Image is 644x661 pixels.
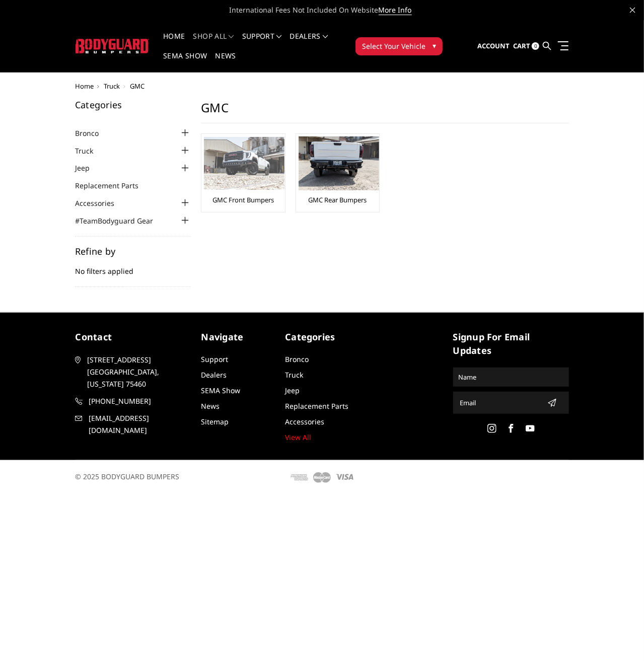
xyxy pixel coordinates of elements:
[285,370,303,380] a: Truck
[513,33,539,60] a: Cart 0
[193,33,234,52] a: shop all
[379,5,412,15] a: More Info
[76,412,191,436] a: [EMAIL_ADDRESS][DOMAIN_NAME]
[163,52,207,72] a: SEMA Show
[201,100,569,123] h1: GMC
[201,417,229,426] a: Sitemap
[201,370,227,380] a: Dealers
[285,354,309,364] a: Bronco
[477,41,510,50] span: Account
[75,247,191,256] h5: Refine by
[75,145,106,156] a: Truck
[215,52,236,72] a: News
[76,82,94,91] a: Home
[285,386,300,395] a: Jeep
[130,82,145,91] span: GMC
[75,100,191,109] h5: Categories
[290,33,328,52] a: Dealers
[201,386,241,395] a: SEMA Show
[308,195,367,204] a: GMC Rear Bumpers
[456,395,544,411] input: Email
[285,330,359,344] h5: Categories
[201,354,229,364] a: Support
[89,412,191,436] span: [EMAIL_ADDRESS][DOMAIN_NAME]
[163,33,185,52] a: Home
[453,330,569,357] h5: signup for email updates
[285,401,348,411] a: Replacement Parts
[88,354,189,390] span: [STREET_ADDRESS] [GEOGRAPHIC_DATA], [US_STATE] 75460
[355,37,443,55] button: Select Your Vehicle
[532,42,539,50] span: 0
[76,472,180,481] span: © 2025 BODYGUARD BUMPERS
[362,41,425,51] span: Select Your Vehicle
[75,180,151,191] a: Replacement Parts
[76,330,191,344] h5: contact
[477,33,510,60] a: Account
[513,41,530,50] span: Cart
[285,417,324,426] a: Accessories
[76,39,150,53] img: BODYGUARD BUMPERS
[242,33,282,52] a: Support
[212,195,274,204] a: GMC Front Bumpers
[594,613,644,661] iframe: Chat Widget
[75,163,102,173] a: Jeep
[75,198,127,208] a: Accessories
[76,395,191,407] a: [PHONE_NUMBER]
[285,432,311,442] a: View All
[433,40,436,51] span: ▾
[75,247,191,287] div: No filters applied
[104,82,120,91] a: Truck
[201,330,275,344] h5: Navigate
[201,401,220,411] a: News
[89,395,191,407] span: [PHONE_NUMBER]
[75,215,166,226] a: #TeamBodyguard Gear
[455,369,567,385] input: Name
[75,128,111,138] a: Bronco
